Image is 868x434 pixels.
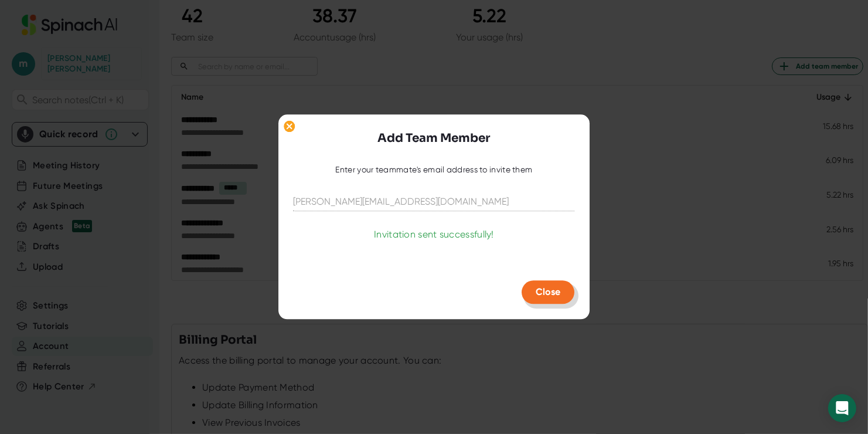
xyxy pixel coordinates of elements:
[294,193,575,212] input: kale@acme.co
[378,130,491,147] h3: Add Team Member
[536,287,561,298] span: Close
[522,281,575,304] button: Close
[828,394,856,422] div: Open Intercom Messenger
[336,165,533,175] div: Enter your teammate's email address to invite them
[374,229,494,241] div: Invitation sent successfully!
